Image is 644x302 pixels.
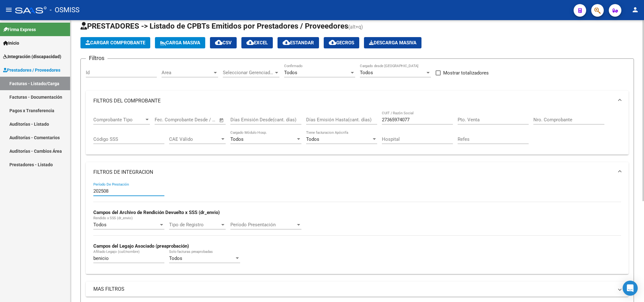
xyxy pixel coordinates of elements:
[80,22,348,30] span: PRESTADORES -> Listado de CPBTs Emitidos por Prestadores / Proveedores
[284,70,297,75] span: Todos
[93,117,144,123] span: Comprobante Tipo
[3,53,61,60] span: Integración (discapacidad)
[329,40,354,46] span: Gecros
[86,111,629,155] div: FILTROS DEL COMPROBANTE
[169,136,220,142] span: CAE Válido
[86,162,629,182] mat-expansion-panel-header: FILTROS DE INTEGRACION
[86,282,629,297] mat-expansion-panel-header: MAS FILTROS
[155,117,180,123] input: Fecha inicio
[230,136,244,142] span: Todos
[3,67,60,74] span: Prestadores / Proveedores
[623,281,638,296] div: Open Intercom Messenger
[241,37,273,48] button: EXCEL
[93,97,614,104] mat-panel-title: FILTROS DEL COMPROBANTE
[50,3,80,17] span: - OSMISS
[278,37,319,48] button: Estandar
[93,222,107,228] span: Todos
[186,117,216,123] input: Fecha fin
[85,40,145,46] span: Cargar Comprobante
[215,40,232,46] span: CSV
[93,169,614,176] mat-panel-title: FILTROS DE INTEGRACION
[5,6,13,14] mat-icon: menu
[443,69,489,77] span: Mostrar totalizadores
[3,26,36,33] span: Firma Express
[93,286,614,293] mat-panel-title: MAS FILTROS
[215,39,223,46] mat-icon: cloud_download
[80,37,150,48] button: Cargar Comprobante
[93,210,220,215] strong: Campos del Archivo de Rendición Devuelto x SSS (dr_envio)
[283,39,290,46] mat-icon: cloud_download
[364,37,421,48] button: Descarga Masiva
[162,70,212,75] span: Area
[364,37,421,48] app-download-masive: Descarga masiva de comprobantes (adjuntos)
[86,54,107,63] h3: Filtros
[230,222,296,228] span: Período Presentación
[246,40,268,46] span: EXCEL
[283,40,314,46] span: Estandar
[223,70,274,75] span: Seleccionar Gerenciador
[160,40,200,46] span: Carga Masiva
[329,39,336,46] mat-icon: cloud_download
[306,136,319,142] span: Todos
[93,243,189,249] strong: Campos del Legajo Asociado (preaprobación)
[86,182,629,274] div: FILTROS DE INTEGRACION
[86,91,629,111] mat-expansion-panel-header: FILTROS DEL COMPROBANTE
[369,40,416,46] span: Descarga Masiva
[324,37,359,48] button: Gecros
[3,40,19,47] span: Inicio
[348,24,363,30] span: (alt+q)
[155,37,205,48] button: Carga Masiva
[210,37,237,48] button: CSV
[246,39,254,46] mat-icon: cloud_download
[169,222,220,228] span: Tipo de Registro
[360,70,373,75] span: Todos
[169,255,182,261] span: Todos
[631,6,639,14] mat-icon: person
[218,117,225,124] button: Open calendar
